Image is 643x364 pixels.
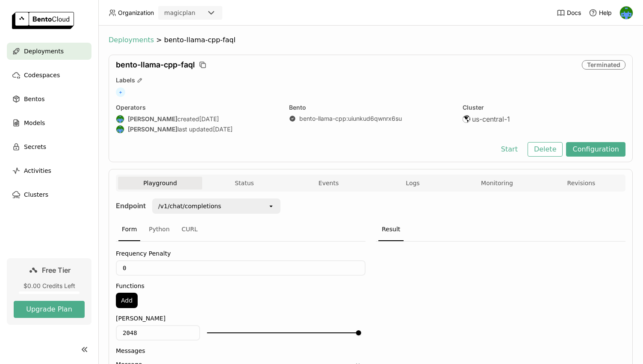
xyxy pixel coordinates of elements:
[7,186,91,203] a: Clusters
[455,177,539,189] button: Monitoring
[12,12,74,29] img: logo
[116,282,366,289] label: Functions
[14,282,85,290] div: $0.00 Credits Left
[116,60,195,70] span: bento-llama-cpp-faql
[118,177,202,189] button: Playground
[116,115,279,123] div: created
[582,60,625,70] div: Terminated
[567,9,581,17] span: Docs
[356,330,361,335] div: Accessibility label
[24,189,48,200] span: Clusters
[528,142,563,157] button: Delete
[116,347,366,354] label: Messages
[213,125,233,133] span: [DATE]
[222,202,223,210] input: Selected /v1/chat/completions.
[620,6,633,19] img: Benedikt Veith
[116,201,146,210] strong: Endpoint
[118,218,140,241] div: Form
[145,218,173,241] div: Python
[472,115,510,123] span: us-central-1
[158,202,221,210] div: /v1/chat/completions
[154,36,164,44] span: >
[406,179,419,187] span: Logs
[116,104,279,111] div: Operators
[116,115,124,123] img: Benedikt Veith
[109,36,633,44] nav: Breadcrumbs navigation
[24,166,51,176] span: Activities
[109,36,154,44] span: Deployments
[178,218,201,241] div: CURL
[24,70,60,80] span: Codespaces
[289,104,452,111] div: Bento
[7,67,91,84] a: Codespaces
[7,90,91,108] a: Bentos
[286,177,371,189] button: Events
[495,142,524,157] button: Start
[202,177,286,189] button: Status
[566,142,625,157] button: Configuration
[299,115,402,122] a: bento-llama-cpp:uiunkud6qwnrx6su
[557,9,581,17] a: Docs
[24,46,64,56] span: Deployments
[24,118,45,128] span: Models
[116,125,124,133] img: Benedikt Veith
[116,250,366,257] label: Frequency Penalty
[199,115,219,123] span: [DATE]
[589,9,612,17] div: Help
[118,9,154,17] span: Organization
[116,87,125,97] span: +
[196,9,197,17] input: Selected magicplan.
[7,162,91,179] a: Activities
[24,142,46,152] span: Secrets
[14,301,85,318] button: Upgrade Plan
[7,138,91,155] a: Secrets
[164,36,236,44] span: bento-llama-cpp-faql
[42,266,71,274] span: Free Tier
[268,203,274,210] svg: open
[378,218,404,241] div: Result
[7,114,91,131] a: Models
[116,315,366,322] label: [PERSON_NAME]
[7,258,91,325] a: Free Tier$0.00 Credits LeftUpgrade Plan
[539,177,623,189] button: Revisions
[116,125,279,134] div: last updated
[463,104,625,111] div: Cluster
[24,94,44,104] span: Bentos
[599,9,612,17] span: Help
[7,43,91,60] a: Deployments
[116,293,138,308] button: Add
[128,115,177,123] strong: [PERSON_NAME]
[128,125,177,133] strong: [PERSON_NAME]
[116,76,625,84] div: Labels
[164,9,195,17] div: magicplan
